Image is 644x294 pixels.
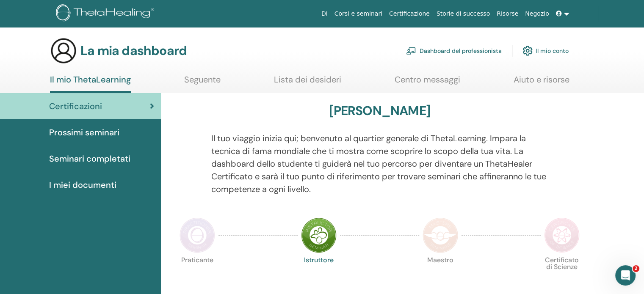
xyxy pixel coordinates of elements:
[211,133,546,195] font: Il tuo viaggio inizia qui; benvenuto al quartier generale di ThetaLearning. Impara la tecnica di ...
[634,266,638,271] font: 2
[497,10,518,17] font: Risorse
[514,74,569,85] font: Aiuto e risorse
[49,127,119,138] font: Prossimi seminari
[181,256,213,264] font: Praticante
[49,153,130,164] font: Seminari completati
[433,6,493,22] a: Storie di successo
[514,74,569,91] a: Aiuto e risorse
[389,10,430,17] font: Certificazione
[180,217,215,253] img: Praticante
[545,256,579,271] font: Certificato di Scienze
[386,6,433,22] a: Certificazione
[615,265,636,286] iframe: Chat intercom in diretta
[301,217,337,253] img: Istruttore
[50,74,131,85] font: Il mio ThetaLearning
[331,6,386,22] a: Corsi e seminari
[420,47,502,55] font: Dashboard del professionista
[329,102,430,119] font: [PERSON_NAME]
[406,41,502,60] a: Dashboard del professionista
[437,10,490,17] font: Storie di successo
[522,41,569,60] a: Il mio conto
[184,74,221,91] a: Seguente
[493,6,522,22] a: Risorse
[427,256,453,264] font: Maestro
[544,217,580,253] img: Certificato di Scienze
[536,47,569,55] font: Il mio conto
[406,47,416,55] img: chalkboard-teacher.svg
[49,179,116,190] font: I miei documenti
[274,74,341,91] a: Lista dei desideri
[49,101,102,112] font: Certificazioni
[334,10,382,17] font: Corsi e seminari
[525,10,549,17] font: Negozio
[318,6,331,22] a: Di
[50,74,131,93] a: Il mio ThetaLearning
[50,37,77,64] img: generic-user-icon.jpg
[395,74,460,91] a: Centro messaggi
[522,44,533,58] img: cog.svg
[80,42,187,59] font: La mia dashboard
[56,4,157,23] img: logo.png
[395,74,460,85] font: Centro messaggi
[423,217,458,253] img: Maestro
[522,6,552,22] a: Negozio
[304,256,334,264] font: Istruttore
[184,74,221,85] font: Seguente
[274,74,341,85] font: Lista dei desideri
[321,10,328,17] font: Di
